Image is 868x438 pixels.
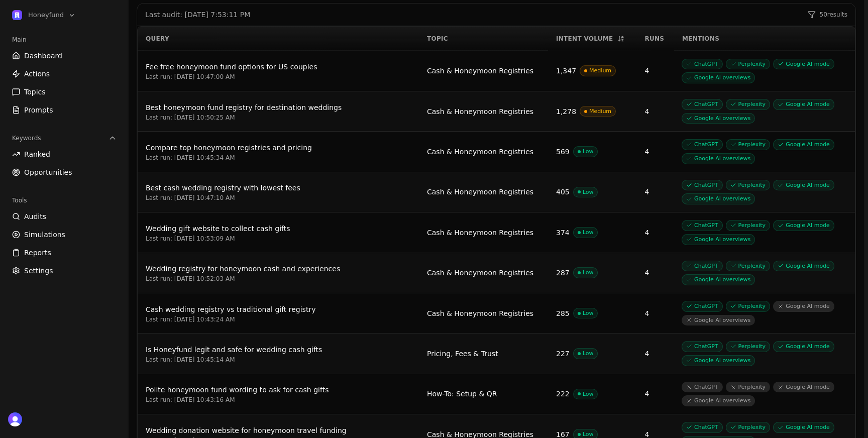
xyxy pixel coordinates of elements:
span: Perplexity [726,342,770,352]
span: Ranked [24,149,50,159]
span: Perplexity [726,221,770,231]
span: Cash & Honeymoon Registries [427,148,533,156]
div: 4 [644,66,666,76]
div: Last run: [DATE] 10:43:24 AM [146,315,411,323]
span: Cash & Honeymoon Registries [427,188,533,196]
div: Last run: [DATE] 10:47:10 AM [146,194,411,202]
span: Perplexity [726,382,770,392]
span: ChatGPT [682,422,722,432]
div: Polite honeymoon fund wording to ask for cash gifts [146,384,411,396]
span: Google AI mode [774,422,834,432]
div: Cash wedding registry vs traditional gift registry [146,303,411,315]
a: Dashboard [8,48,121,64]
div: 227 [556,349,570,359]
a: Reports [8,245,121,261]
span: Google AI overviews [682,194,754,204]
span: Dashboard [24,51,62,61]
span: Opportunities [24,167,72,177]
div: 374 [556,228,570,238]
span: Google AI mode [774,342,834,352]
span: Reports [24,248,51,258]
span: ChatGPT [682,59,722,69]
div: Last run: [DATE] 10:45:14 AM [146,356,411,364]
div: Last run: [DATE] 10:45:34 AM [146,154,411,162]
span: Google AI mode [774,221,834,231]
div: Last run: [DATE] 10:53:09 AM [146,235,411,243]
span: Google AI mode [774,382,834,392]
span: Google AI mode [774,140,834,150]
span: Cash & Honeymoon Registries [427,309,533,317]
button: Open organization switcher [8,8,80,22]
div: Best honeymoon fund registry for destination weddings [146,101,411,114]
span: Perplexity [726,301,770,311]
div: Wedding registry for honeymoon cash and experiences [146,263,411,275]
span: Audits [24,211,46,222]
div: 4 [644,268,666,278]
span: Settings [24,266,53,276]
span: Low [574,228,598,238]
span: Google AI overviews [682,315,754,325]
div: Is Honeyfund legit and safe for wedding cash gifts [146,344,411,356]
div: Topic [427,35,540,43]
div: Wedding donation website for honeymoon travel funding [146,424,411,436]
div: 285 [556,308,570,318]
span: ChatGPT [682,221,722,231]
span: Low [574,187,598,197]
span: Cash & Honeymoon Registries [427,67,533,75]
span: Google AI overviews [682,235,754,245]
div: Best cash wedding registry with lowest fees [146,182,411,194]
span: Perplexity [726,422,770,432]
button: Open user button [8,412,22,426]
span: Google AI overviews [682,73,754,83]
div: 4 [644,106,666,117]
div: Intent Volume [556,35,628,43]
span: ChatGPT [682,342,722,352]
div: 569 [556,147,570,157]
span: Google AI mode [774,301,834,311]
div: Runs [644,35,666,43]
img: Honeyfund [12,10,22,20]
div: Wedding gift website to collect cash gifts [146,223,411,235]
a: Ranked [8,146,121,162]
a: Topics [8,84,121,100]
span: Cash & Honeymoon Registries [427,229,533,237]
span: Prompts [24,105,53,115]
span: Perplexity [726,140,770,150]
span: ChatGPT [682,261,722,271]
span: Low [574,308,598,318]
a: Settings [8,263,121,279]
div: 4 [644,228,666,238]
div: Last audit: [DATE] 7:53:11 PM [145,10,250,20]
div: 1,278 [556,106,576,117]
img: 's logo [8,412,22,426]
span: Google AI overviews [682,396,754,406]
div: Compare top honeymoon registries and pricing [146,142,411,154]
div: Last run: [DATE] 10:52:03 AM [146,275,411,283]
th: Mentions [674,27,855,51]
span: Perplexity [726,180,770,190]
span: Medium [580,66,615,76]
span: Low [574,389,598,399]
span: Google AI overviews [682,154,754,164]
div: Last run: [DATE] 10:43:16 AM [146,396,411,404]
span: ChatGPT [682,99,722,110]
span: Actions [24,69,50,79]
div: 4 [644,147,666,157]
span: Cash & Honeymoon Registries [427,107,533,116]
span: Google AI overviews [682,275,754,285]
div: 287 [556,268,570,278]
span: How-To: Setup & QR [427,390,497,398]
div: Query [146,35,411,43]
span: Low [574,268,598,278]
div: Tools [8,192,121,208]
span: Google AI overviews [682,356,754,366]
span: ChatGPT [682,382,722,392]
span: Perplexity [726,261,770,271]
a: Prompts [8,102,121,118]
span: ChatGPT [682,301,722,311]
span: 50 results [820,11,847,19]
span: Perplexity [726,99,770,110]
a: Opportunities [8,164,121,180]
span: Google AI mode [774,261,834,271]
span: Google AI mode [774,99,834,110]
